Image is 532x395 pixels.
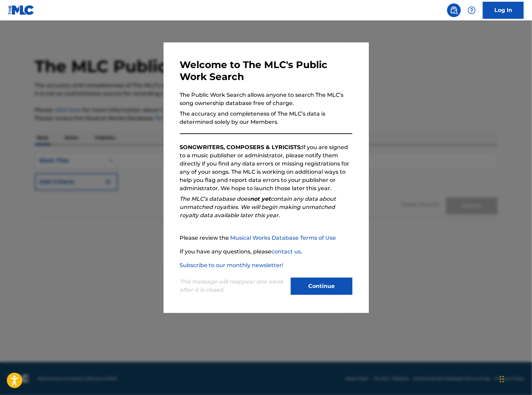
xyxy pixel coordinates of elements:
[465,3,479,17] div: Help
[180,91,352,107] p: The Public Work Search allows anyone to search The MLC’s song ownership database free of charge.
[180,144,302,150] strong: SONGWRITERS, COMPOSERS & LYRICISTS:
[180,59,352,83] h3: Welcome to The MLC's Public Work Search
[447,3,461,17] a: Public Search
[483,2,524,19] a: Log In
[8,5,35,15] img: MLC Logo
[180,262,284,268] a: Subscribe to our monthly newsletter!
[180,196,336,219] em: The MLC’s database does contain any data about unmatched royalties. We will begin making unmatche...
[468,6,476,14] img: help
[180,110,352,126] p: The accuracy and completeness of The MLC’s data is determined solely by our Members.
[272,248,301,255] a: contact us
[231,235,336,241] a: Musical Works Database Terms of Use
[250,196,271,202] strong: not yet
[450,6,458,14] img: search
[291,278,352,295] button: Continue
[500,369,504,390] div: Drag
[498,362,532,395] iframe: Chat Widget
[180,248,352,256] p: If you have any questions, please .
[180,234,352,242] p: Please review the
[180,143,352,193] p: If you are signed to a music publisher or administrator, please notify them directly if you find ...
[180,278,287,294] p: This message will reappear one week after it is closed.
